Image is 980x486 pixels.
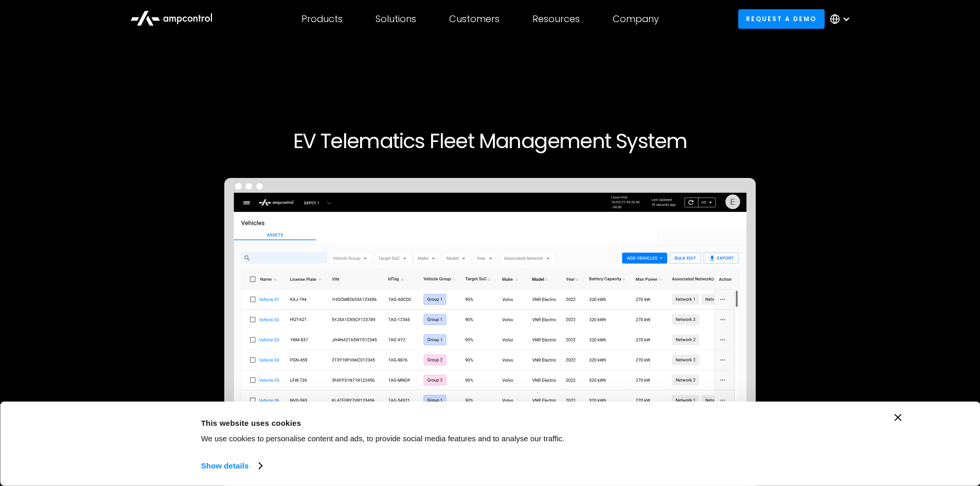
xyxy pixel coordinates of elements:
div: This website uses cookies [201,417,705,429]
button: Okay [728,414,876,444]
h1: EV Telematics Fleet Management System [177,129,803,153]
div: Resources [532,13,580,25]
div: Solutions [376,13,416,25]
div: Products [301,13,343,25]
span: We use cookies to personalise content and ads, to provide social media features and to analyse ou... [201,434,565,443]
button: Close banner [895,414,902,421]
div: Customers [449,13,500,25]
a: Show details [201,458,262,474]
a: Request a demo [738,9,825,28]
div: Company [613,13,659,25]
